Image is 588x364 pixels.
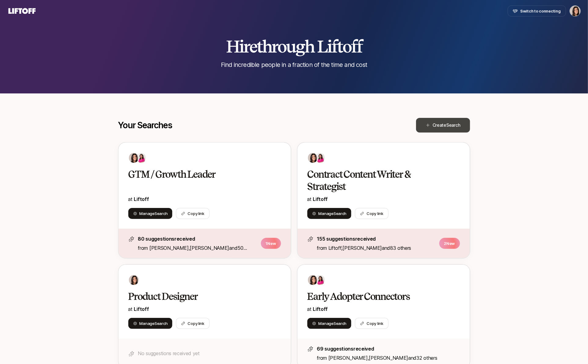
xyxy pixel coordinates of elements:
[176,318,210,329] button: Copy link
[190,245,229,251] span: [PERSON_NAME]
[328,355,368,361] span: [PERSON_NAME]
[129,275,139,285] img: 71d7b91d_d7cb_43b4_a7ea_a9b2f2cc6e03.jpg
[221,60,367,69] p: Find incredible people in a fraction of the time and cost
[446,122,460,128] span: Search
[315,275,325,285] img: 9e09e871_5697_442b_ae6e_b16e3f6458f8.jpg
[136,153,146,163] img: 9e09e871_5697_442b_ae6e_b16e3f6458f8.jpg
[416,118,470,133] button: CreateSearch
[134,196,149,202] a: Liftoff
[508,5,566,16] button: Switch to connecting
[307,236,313,242] img: star-icon
[355,318,389,329] button: Copy link
[140,320,168,326] span: Manage
[128,195,281,203] p: at
[261,238,281,249] p: 1 New
[382,245,411,251] span: and
[355,208,389,219] button: Copy link
[128,208,173,219] button: ManageSearch
[128,236,134,242] img: star-icon
[307,318,352,329] button: ManageSearch
[138,244,257,252] p: from
[308,275,318,285] img: 71d7b91d_d7cb_43b4_a7ea_a9b2f2cc6e03.jpg
[307,305,460,313] p: at
[341,245,382,251] span: ,
[128,351,134,357] img: star-icon
[317,354,460,362] p: from
[226,37,362,56] h2: Hire
[369,355,408,361] span: [PERSON_NAME]
[128,318,173,329] button: ManageSearch
[128,305,281,313] p: at
[138,235,257,243] p: 80 suggestions received
[334,211,346,216] span: Search
[138,349,281,357] p: No suggestions received yet
[317,345,460,353] p: 69 suggestions received
[408,355,437,361] span: and
[433,122,460,129] span: Create
[307,346,313,352] img: star-icon
[308,153,318,163] img: 71d7b91d_d7cb_43b4_a7ea_a9b2f2cc6e03.jpg
[155,321,167,326] span: Search
[129,153,139,163] img: 71d7b91d_d7cb_43b4_a7ea_a9b2f2cc6e03.jpg
[317,235,436,243] p: 155 suggestions received
[317,244,436,252] p: from
[439,238,460,249] p: 2 New
[128,290,268,303] h2: Product Designer
[416,355,437,361] span: 32 others
[257,36,362,57] span: through Liftoff
[307,168,447,193] h2: Contract Content Writer & Strategist
[313,196,328,202] span: Liftoff
[307,290,447,303] h2: Early Adopter Connectors
[342,245,382,251] span: [PERSON_NAME]
[149,245,189,251] span: [PERSON_NAME]
[334,321,346,326] span: Search
[134,306,149,312] span: Liftoff
[319,210,347,217] span: Manage
[570,5,581,16] button: Eleanor Morgan
[390,245,411,251] span: 83 others
[118,120,172,130] p: Your Searches
[128,168,268,180] h2: GTM / Growth Leader
[570,6,580,16] img: Eleanor Morgan
[368,355,408,361] span: ,
[307,195,460,203] p: at
[313,306,328,312] span: Liftoff
[189,245,229,251] span: ,
[176,208,210,219] button: Copy link
[140,210,168,217] span: Manage
[520,8,561,14] span: Switch to connecting
[328,245,341,251] span: Liftoff
[319,320,347,326] span: Manage
[315,153,325,163] img: 9e09e871_5697_442b_ae6e_b16e3f6458f8.jpg
[307,208,352,219] button: ManageSearch
[155,211,167,216] span: Search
